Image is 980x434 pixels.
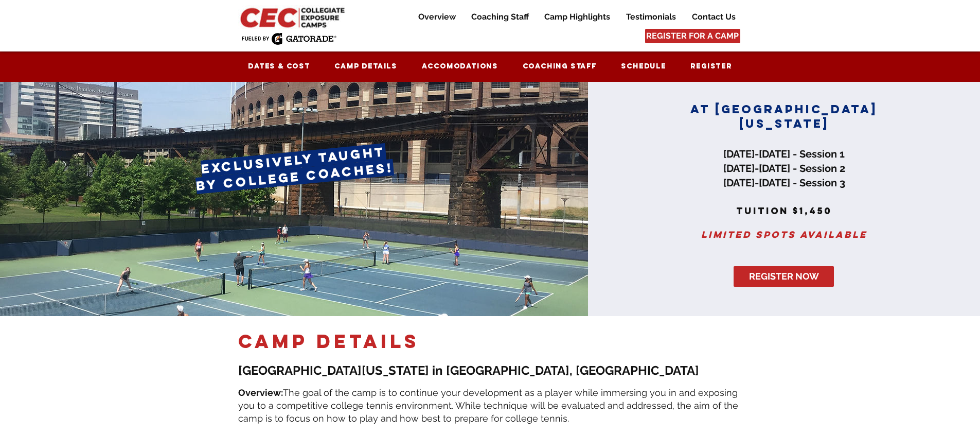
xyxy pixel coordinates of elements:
[334,62,397,71] span: Camp Details
[684,11,743,23] a: Contact Us
[690,62,732,71] span: Register
[512,57,607,77] a: Coaching Staff
[701,229,867,240] span: Limited spots available
[238,5,349,29] img: CEC Logo Primary_edited.jpg
[413,11,461,23] p: Overview
[195,143,394,194] span: exclusively taught by college coaches!
[749,270,819,283] span: REGISTER NOW
[734,266,834,287] a: REGISTER NOW
[238,57,320,77] a: Dates & Cost
[687,11,741,23] p: Contact Us
[646,30,739,42] span: REGISTER FOR A CAMP
[403,11,743,23] nav: Site
[411,11,463,23] a: Overview
[736,205,832,217] span: tuition $1,450
[238,387,738,424] span: The goal of the camp is to continue your development as a player while immersing you in and expos...
[723,148,845,189] span: [DATE]-[DATE] - Session 1 [DATE]-[DATE] - Session 2 [DATE]-[DATE] - Session 3
[238,57,742,77] nav: Site
[690,102,878,131] span: AT [GEOGRAPHIC_DATA][US_STATE]
[422,62,498,71] span: Accomodations
[241,32,336,45] img: Fueled by Gatorade.png
[681,57,742,77] a: Register
[621,11,681,23] p: Testimonials
[238,387,283,398] span: Overview:​
[611,57,676,77] a: Schedule
[466,11,534,23] p: Coaching Staff
[523,62,597,71] span: Coaching Staff
[645,29,740,43] a: REGISTER FOR A CAMP
[539,11,615,23] p: Camp Highlights
[238,363,699,378] span: [GEOGRAPHIC_DATA][US_STATE] in [GEOGRAPHIC_DATA], [GEOGRAPHIC_DATA]
[238,329,419,353] span: camp DETAILS
[325,57,407,77] a: Camp Details
[248,62,310,71] span: Dates & Cost
[412,57,508,77] a: Accomodations
[618,11,684,23] a: Testimonials
[464,11,536,23] a: Coaching Staff
[537,11,618,23] a: Camp Highlights
[621,62,666,71] span: Schedule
